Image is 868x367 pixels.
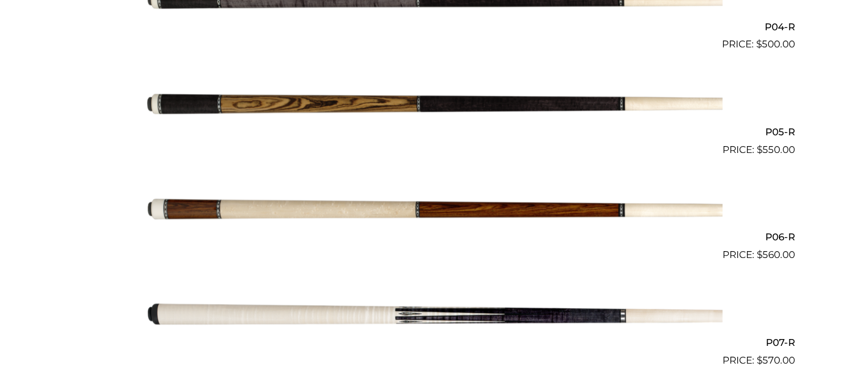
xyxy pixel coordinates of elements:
img: P07-R [146,267,722,363]
span: $ [756,38,762,50]
a: P05-R $550.00 [74,57,795,157]
a: P06-R $560.00 [74,162,795,263]
span: $ [757,249,762,260]
span: $ [757,144,762,155]
img: P06-R [146,162,722,258]
bdi: 560.00 [757,249,795,260]
bdi: 550.00 [757,144,795,155]
span: $ [757,354,762,366]
h2: P04-R [74,16,795,37]
bdi: 500.00 [756,38,795,50]
img: P05-R [146,57,722,152]
h2: P05-R [74,121,795,142]
bdi: 570.00 [757,354,795,366]
h2: P06-R [74,227,795,248]
h2: P07-R [74,332,795,353]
